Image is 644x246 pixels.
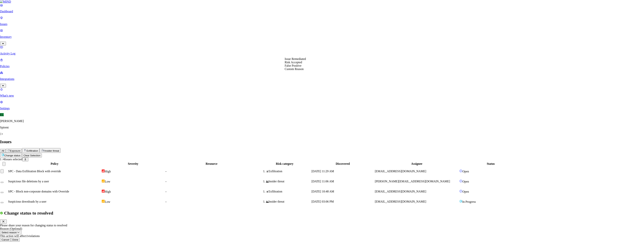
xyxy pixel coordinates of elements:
[11,238,20,242] button: Done
[26,234,40,238] span: 1 violations
[285,67,304,71] span: Custom Reason
[285,64,301,67] span: False Positive
[285,57,306,60] span: Issue Remediated
[285,61,302,64] span: Risk Accepted
[4,211,53,215] span: Change status to resolved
